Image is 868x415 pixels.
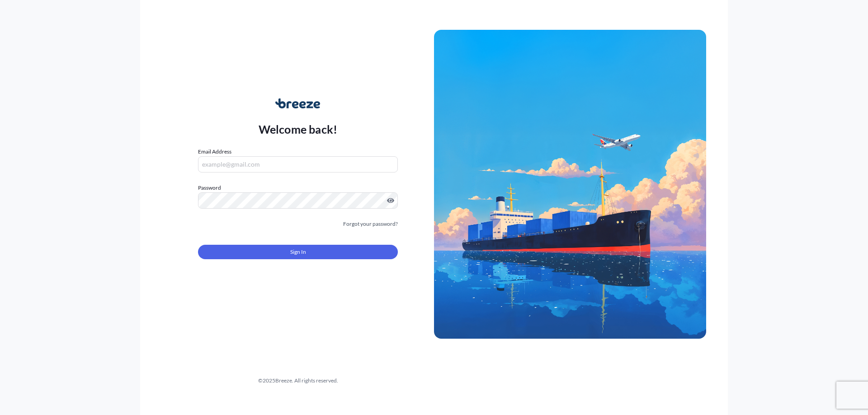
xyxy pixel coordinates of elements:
[290,247,306,256] span: Sign In
[162,376,434,385] div: © 2025 Breeze. All rights reserved.
[343,219,398,228] a: Forgot your password?
[259,122,338,136] p: Welcome back!
[198,147,231,156] label: Email Address
[387,197,394,204] button: Show password
[434,30,706,339] img: Ship illustration
[198,156,398,173] input: example@gmail.com
[198,245,398,259] button: Sign In
[198,183,398,192] label: Password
